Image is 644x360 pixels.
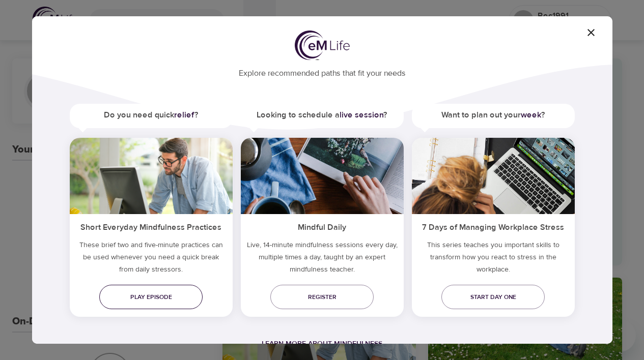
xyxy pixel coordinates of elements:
span: Register [278,292,366,303]
a: Start day one [441,285,545,309]
img: logo [295,31,350,60]
a: Play episode [99,285,203,309]
a: relief [174,110,194,120]
span: Start day one [450,292,537,303]
a: live session [340,110,383,120]
h5: Short Everyday Mindfulness Practices [70,214,233,239]
a: Register [270,285,374,309]
a: Learn more about mindfulness [262,339,382,348]
h5: Mindful Daily [241,214,404,239]
img: ims [412,138,575,214]
p: Explore recommended paths that fit your needs [48,62,596,79]
p: Live, 14-minute mindfulness sessions every day, multiple times a day, taught by an expert mindful... [241,239,404,280]
a: week [521,110,541,120]
span: Play episode [107,292,194,303]
h5: 7 Days of Managing Workplace Stress [412,214,575,239]
p: This series teaches you important skills to transform how you react to stress in the workplace. [412,239,575,280]
h5: Want to plan out your ? [412,104,575,127]
img: ims [70,138,233,214]
h5: Looking to schedule a ? [241,104,404,127]
h5: Do you need quick ? [70,104,233,127]
img: ims [241,138,404,214]
h5: These brief two and five-minute practices can be used whenever you need a quick break from daily ... [70,239,233,280]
